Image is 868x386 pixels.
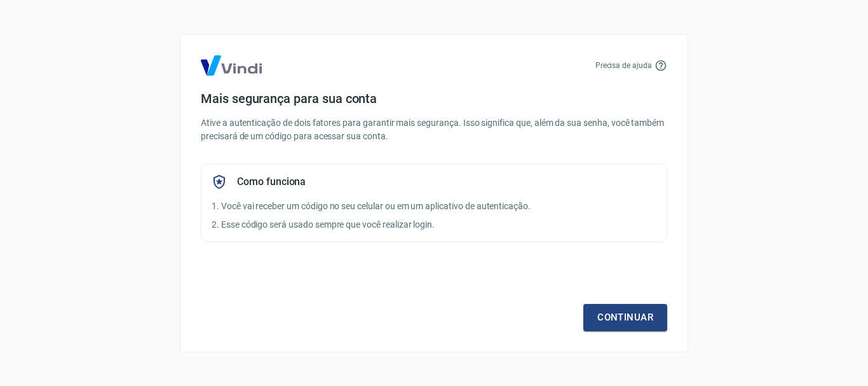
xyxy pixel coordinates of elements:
a: Continuar [583,304,667,331]
h5: Como funciona [237,176,306,188]
p: Ative a autenticação de dois fatores para garantir mais segurança. Isso significa que, além da su... [201,116,667,143]
p: 1. Você vai receber um código no seu celular ou em um aplicativo de autenticação. [212,200,656,213]
h4: Mais segurança para sua conta [201,91,667,106]
p: 2. Esse código será usado sempre que você realizar login. [212,218,656,231]
p: Precisa de ajuda [595,60,652,71]
img: Logo Vind [201,55,262,76]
